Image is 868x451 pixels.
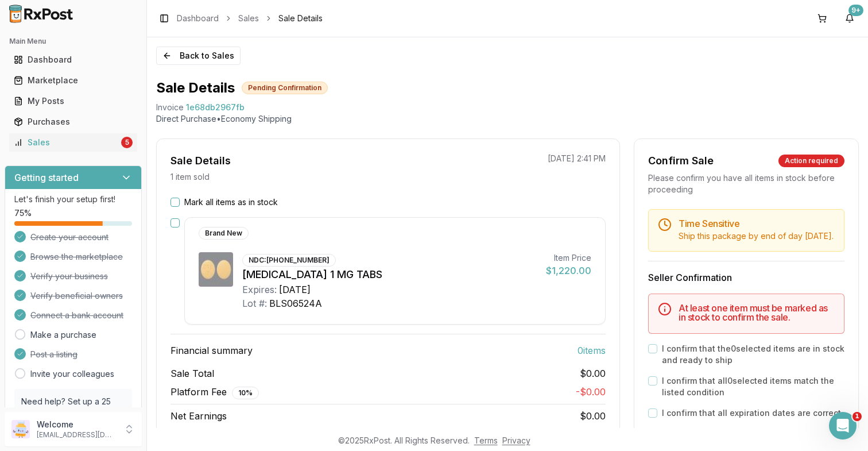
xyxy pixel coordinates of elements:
[848,5,863,16] div: 9+
[238,13,259,24] a: Sales
[14,194,132,205] p: Let's finish your setup first!
[170,344,253,357] span: Financial summary
[14,95,133,107] div: My Posts
[242,254,336,267] div: NDC: [PHONE_NUMBER]
[5,113,142,131] button: Purchases
[156,79,235,97] h1: Sale Details
[269,296,322,310] div: BLS06524A
[9,91,137,111] a: My Posts
[852,412,862,421] span: 1
[170,385,259,399] span: Platform Fee
[242,82,328,94] div: Pending Confirmation
[279,283,311,296] div: [DATE]
[177,13,219,24] a: Dashboard
[679,219,835,228] h5: Time Sensitive
[14,137,119,148] div: Sales
[30,349,77,360] span: Post a listing
[14,207,32,219] span: 75 %
[186,102,245,113] span: 1e68db2967fb
[242,296,267,310] div: Lot #:
[546,264,591,277] div: $1,220.00
[9,111,137,132] a: Purchases
[662,407,841,419] label: I confirm that all expiration dates are correct
[5,71,142,90] button: Marketplace
[170,367,214,380] span: Sale Total
[170,409,227,423] span: Net Earnings
[9,49,137,70] a: Dashboard
[30,368,114,380] a: Invite your colleagues
[170,171,210,183] p: 1 item sold
[170,153,231,169] div: Sale Details
[30,232,108,243] span: Create your account
[30,310,123,321] span: Connect a bank account
[37,430,117,440] p: [EMAIL_ADDRESS][DOMAIN_NAME]
[30,271,108,282] span: Verify your business
[232,387,259,399] div: 10 %
[578,344,606,357] span: 0 item s
[648,153,714,169] div: Confirm Sale
[580,367,606,380] span: $0.00
[580,410,606,422] span: $0.00
[679,303,835,322] h5: At least one item must be marked as in stock to confirm the sale.
[30,290,123,302] span: Verify beneficial owners
[474,435,498,445] a: Terms
[648,271,844,284] h3: Seller Confirmation
[5,5,78,23] img: RxPost Logo
[9,70,137,91] a: Marketplace
[778,155,844,167] div: Action required
[662,375,844,398] label: I confirm that all 0 selected items match the listed condition
[199,252,233,287] img: Rexulti 1 MG TABS
[242,267,537,283] div: [MEDICAL_DATA] 1 MG TABS
[184,196,278,208] label: Mark all items as in stock
[829,412,857,440] iframe: Intercom live chat
[14,54,133,65] div: Dashboard
[546,252,591,264] div: Item Price
[14,171,79,184] h3: Getting started
[9,132,137,153] a: Sales5
[5,92,142,110] button: My Posts
[576,386,606,398] span: - $0.00
[9,37,137,46] h2: Main Menu
[648,172,844,195] div: Please confirm you have all items in stock before proceeding
[30,329,96,341] a: Make a purchase
[156,113,859,125] p: Direct Purchase • Economy Shipping
[278,13,323,24] span: Sale Details
[840,9,859,28] button: 9+
[14,75,133,86] div: Marketplace
[548,153,606,164] p: [DATE] 2:41 PM
[242,283,277,296] div: Expires:
[502,435,530,445] a: Privacy
[5,51,142,69] button: Dashboard
[199,227,249,240] div: Brand New
[11,420,30,438] img: User avatar
[662,343,844,366] label: I confirm that the 0 selected items are in stock and ready to ship
[21,396,125,430] p: Need help? Set up a 25 minute call with our team to set up.
[30,251,123,263] span: Browse the marketplace
[156,102,184,113] div: Invoice
[14,116,133,128] div: Purchases
[156,47,241,65] button: Back to Sales
[5,133,142,152] button: Sales5
[679,231,834,241] span: Ship this package by end of day [DATE] .
[121,137,133,148] div: 5
[37,419,117,430] p: Welcome
[177,13,323,24] nav: breadcrumb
